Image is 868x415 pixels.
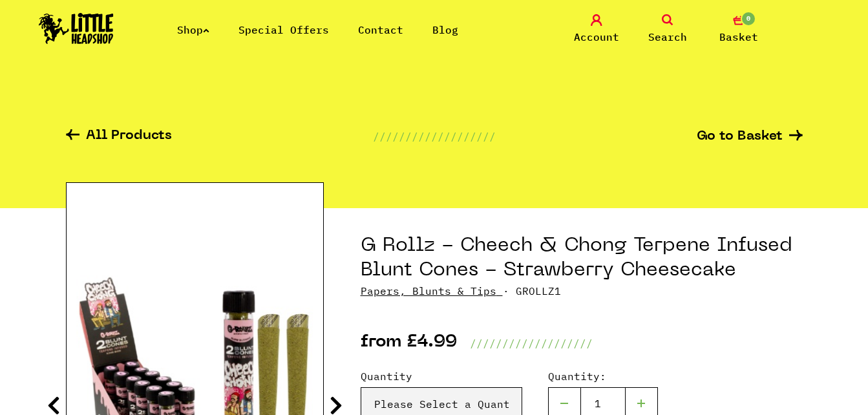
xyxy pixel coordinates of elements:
[432,23,458,36] a: Blog
[361,283,803,299] p: · GROLLZ1
[238,23,329,36] a: Special Offers
[361,284,496,297] a: Papers, Blunts & Tips
[697,130,803,144] a: Go to Basket
[39,13,114,44] img: Little Head Shop Logo
[66,129,172,144] a: All Products
[719,29,758,45] span: Basket
[177,23,209,36] a: Shop
[548,368,658,384] label: Quantity:
[373,129,496,144] p: ///////////////////
[706,14,771,45] a: 0 Basket
[741,11,756,27] span: 0
[361,234,803,283] h1: G Rollz - Cheech & Chong Terpene Infused Blunt Cones - Strawberry Cheesecake
[361,335,457,351] p: from £4.99
[358,23,403,36] a: Contact
[574,29,619,45] span: Account
[470,335,593,351] p: ///////////////////
[635,14,700,45] a: Search
[648,29,687,45] span: Search
[361,368,522,384] label: Quantity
